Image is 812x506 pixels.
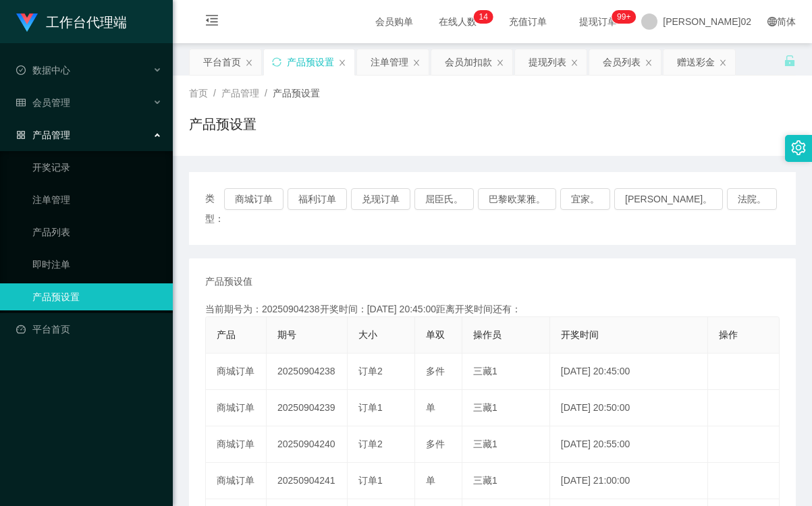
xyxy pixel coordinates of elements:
[474,10,493,24] sup: 14
[426,329,445,340] span: 单双
[16,16,127,27] a: 工作台代理端
[550,390,709,426] td: [DATE] 20:50:00
[206,354,267,390] td: 商城订单
[426,366,445,376] span: 多件
[473,329,502,340] span: 操作员
[46,1,127,44] h1: 工作台代理端
[784,55,796,67] i: 图标： 解锁
[288,188,347,210] button: 福利订单
[603,49,641,75] div: 会员列表
[16,130,26,140] i: 图标： AppStore-O
[358,329,377,340] span: 大小
[414,188,474,210] button: 屈臣氏。
[358,475,383,486] span: 订单1
[358,366,383,376] span: 订单2
[645,59,653,67] i: 图标： 关闭
[189,114,256,134] h1: 产品预设置
[426,402,435,413] span: 单
[570,59,578,67] i: 图标： 关闭
[217,329,236,340] span: 产品
[267,463,348,499] td: 20250904241
[550,463,709,499] td: [DATE] 21:00:00
[560,188,610,210] button: 宜家。
[189,88,208,99] span: 首页
[777,16,796,27] font: 简体
[351,188,410,210] button: 兑现订单
[32,97,70,108] font: 会员管理
[550,426,709,463] td: [DATE] 20:55:00
[727,188,777,210] button: 法院。
[203,49,241,75] div: 平台首页
[426,439,445,449] span: 多件
[496,59,504,67] i: 图标： 关闭
[16,316,162,343] a: 图标： 仪表板平台首页
[719,59,727,67] i: 图标： 关闭
[272,57,281,67] i: 图标： 同步
[529,49,566,75] div: 提现列表
[462,354,550,390] td: 三藏1
[265,88,267,99] span: /
[371,49,408,75] div: 注单管理
[206,390,267,426] td: 商城订单
[412,59,421,67] i: 图标： 关闭
[32,283,162,310] a: 产品预设置
[462,463,550,499] td: 三藏1
[245,59,253,67] i: 图标： 关闭
[32,186,162,213] a: 注单管理
[277,329,296,340] span: 期号
[358,402,383,413] span: 订单1
[550,354,709,390] td: [DATE] 20:45:00
[719,329,738,340] span: 操作
[32,251,162,278] a: 即时注单
[478,188,556,210] button: 巴黎欧莱雅。
[16,13,38,32] img: logo.9652507e.png
[426,475,435,486] span: 单
[16,65,26,75] i: 图标： check-circle-o
[561,329,599,340] span: 开奖时间
[509,16,547,27] font: 充值订单
[767,17,777,26] i: 图标： global
[32,65,70,76] font: 数据中心
[267,426,348,463] td: 20250904240
[338,59,346,67] i: 图标： 关闭
[205,275,252,289] span: 产品预设值
[273,88,320,99] span: 产品预设置
[287,49,334,75] div: 产品预设置
[32,154,162,181] a: 开奖记录
[213,88,216,99] span: /
[358,439,383,449] span: 订单2
[462,390,550,426] td: 三藏1
[189,1,235,44] i: 图标： menu-fold
[267,390,348,426] td: 20250904239
[16,98,26,107] i: 图标： table
[483,10,488,24] p: 4
[221,88,259,99] span: 产品管理
[205,188,224,229] span: 类型：
[445,49,492,75] div: 会员加扣款
[206,463,267,499] td: 商城订单
[612,10,636,24] sup: 1068
[267,354,348,390] td: 20250904238
[462,426,550,463] td: 三藏1
[677,49,715,75] div: 赠送彩金
[224,188,283,210] button: 商城订单
[32,130,70,140] font: 产品管理
[32,219,162,246] a: 产品列表
[205,302,780,316] div: 当前期号为：20250904238开奖时间：[DATE] 20:45:00距离开奖时间还有：
[479,10,484,24] p: 1
[206,426,267,463] td: 商城订单
[614,188,723,210] button: [PERSON_NAME]。
[579,16,617,27] font: 提现订单
[791,140,806,155] i: 图标： 设置
[439,16,477,27] font: 在线人数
